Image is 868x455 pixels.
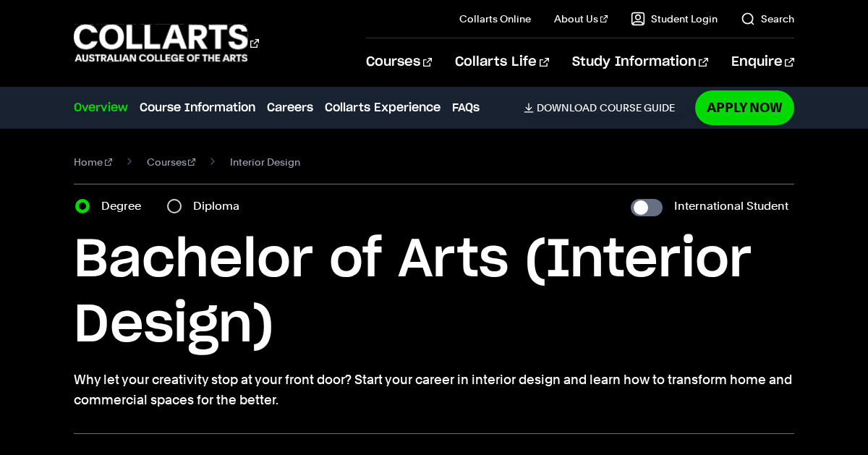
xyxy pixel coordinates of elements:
[731,38,794,86] a: Enquire
[74,99,128,116] a: Overview
[74,370,794,410] p: Why let your creativity stop at your front door? Start your career in interior design and learn h...
[524,101,686,114] a: DownloadCourse Guide
[455,38,548,86] a: Collarts Life
[452,99,480,116] a: FAQs
[267,99,313,116] a: Careers
[140,99,255,116] a: Course Information
[325,99,441,116] a: Collarts Experience
[631,12,718,26] a: Student Login
[741,12,794,26] a: Search
[230,152,300,172] span: Interior Design
[74,22,259,64] div: Go to homepage
[74,152,112,172] a: Home
[193,196,248,216] label: Diploma
[74,228,794,358] h1: Bachelor of Arts (Interior Design)
[695,90,794,124] a: Apply Now
[147,152,196,172] a: Courses
[459,12,531,26] a: Collarts Online
[366,38,432,86] a: Courses
[572,38,708,86] a: Study Information
[554,12,608,26] a: About Us
[674,196,788,216] label: International Student
[101,196,150,216] label: Degree
[537,101,597,114] span: Download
